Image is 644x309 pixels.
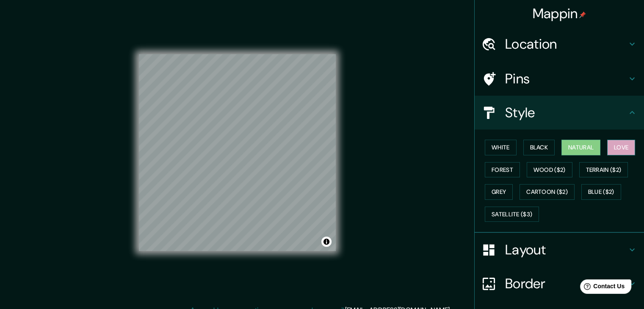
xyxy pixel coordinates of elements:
[505,104,627,121] h4: Style
[475,233,644,267] div: Layout
[475,267,644,301] div: Border
[485,184,513,200] button: Grey
[475,27,644,61] div: Location
[485,140,517,155] button: White
[533,5,586,22] h4: Mappin
[475,96,644,130] div: Style
[520,184,575,200] button: Cartoon ($2)
[523,140,555,155] button: Black
[561,140,600,155] button: Natural
[485,162,520,178] button: Forest
[475,62,644,96] div: Pins
[581,184,621,200] button: Blue ($2)
[505,241,627,258] h4: Layout
[139,54,336,251] canvas: Map
[569,276,635,300] iframe: Help widget launcher
[321,237,332,247] button: Toggle attribution
[505,275,627,292] h4: Border
[485,207,539,222] button: Satellite ($3)
[527,162,572,178] button: Wood ($2)
[607,140,635,155] button: Love
[505,70,627,87] h4: Pins
[579,11,586,18] img: pin-icon.png
[505,36,627,52] h4: Location
[579,162,628,178] button: Terrain ($2)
